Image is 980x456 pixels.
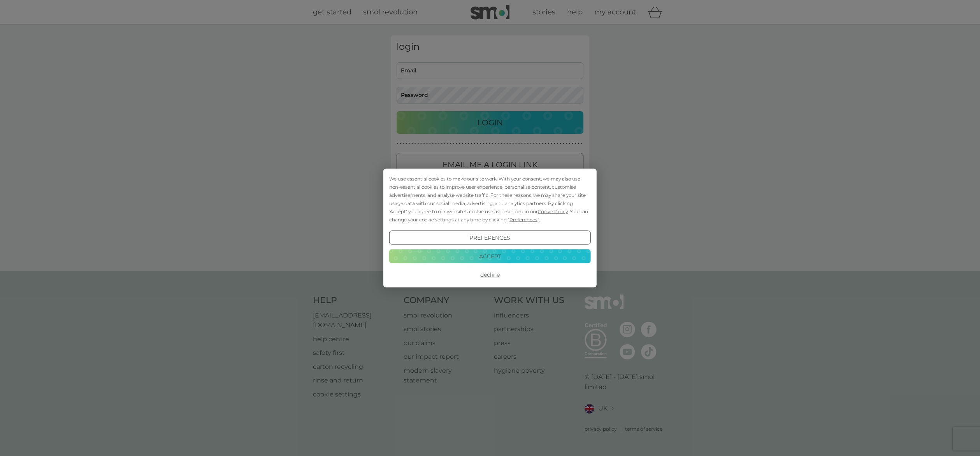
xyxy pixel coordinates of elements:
button: Decline [389,268,591,282]
span: Cookie Policy [538,209,568,214]
div: Cookie Consent Prompt [383,169,597,288]
span: Preferences [509,217,537,223]
button: Accept [389,249,591,263]
button: Preferences [389,231,591,245]
div: We use essential cookies to make our site work. With your consent, we may also use non-essential ... [389,175,591,224]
